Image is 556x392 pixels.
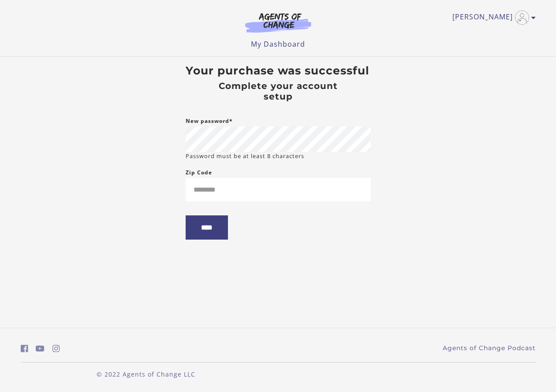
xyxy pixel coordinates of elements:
img: Agents of Change Logo [236,12,321,33]
h3: Your purchase was successful [186,64,371,77]
a: https://www.youtube.com/c/AgentsofChangeTestPrepbyMeaganMitchell (Open in a new window) [36,342,45,355]
i: https://www.instagram.com/agentsofchangeprep/ (Open in a new window) [52,344,60,353]
a: https://www.instagram.com/agentsofchangeprep/ (Open in a new window) [52,342,60,355]
p: © 2022 Agents of Change LLC [21,370,271,379]
h4: Complete your account setup [204,81,352,102]
a: Agents of Change Podcast [443,344,536,353]
i: https://www.facebook.com/groups/aswbtestprep (Open in a new window) [21,344,28,353]
label: Zip Code [186,167,212,178]
a: My Dashboard [251,39,305,49]
i: https://www.youtube.com/c/AgentsofChangeTestPrepbyMeaganMitchell (Open in a new window) [36,344,45,353]
small: Password must be at least 8 characters [186,152,304,160]
a: Toggle menu [452,11,531,25]
a: https://www.facebook.com/groups/aswbtestprep (Open in a new window) [21,342,28,355]
label: New password* [186,116,233,126]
